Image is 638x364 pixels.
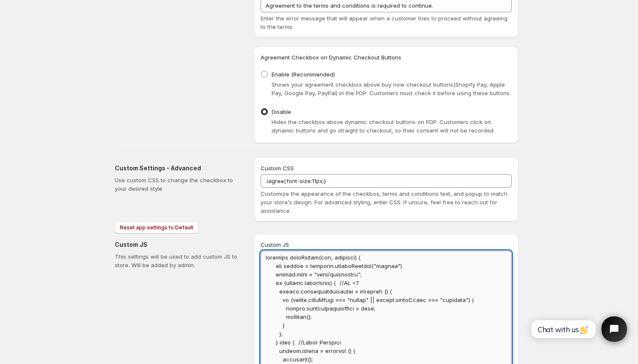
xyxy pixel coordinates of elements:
[261,190,508,214] span: Customize the appearance of the checkbox, terms and conditions text, and popup to match your stor...
[261,174,512,188] textarea: .iagree{font-size:11px;}
[115,252,240,269] p: This settings will be used to add custom JS to store. Will be added by admin.
[522,309,634,349] iframe: Tidio Chat
[115,240,240,249] h2: Custom JS
[261,53,512,62] h3: Agreement Checkbox on Dynamic Checkout Buttons
[115,176,240,193] p: Use custom CSS to change the checkbox to your desired style
[272,81,511,96] span: Shows your agreement checkbox above buy now checkout buttons(Shopify Pay, Apple Pay, Google Pay, ...
[261,165,294,172] span: Custom CSS
[115,164,240,172] h2: Custom Settings - Advanced
[272,71,335,78] span: Enable (Recommended)
[272,119,495,134] span: Hides the checkbox above dynamic checkout buttons on PDP. Customers click on dynamic buttons and ...
[261,15,508,30] span: Enter the error message that will appear when a customer tries to proceed without agreeing to the...
[272,108,291,115] span: Disable
[120,224,193,231] span: Reset app settings to Default
[115,222,198,234] button: Reset app settings to Default
[261,241,289,248] span: Custom JS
